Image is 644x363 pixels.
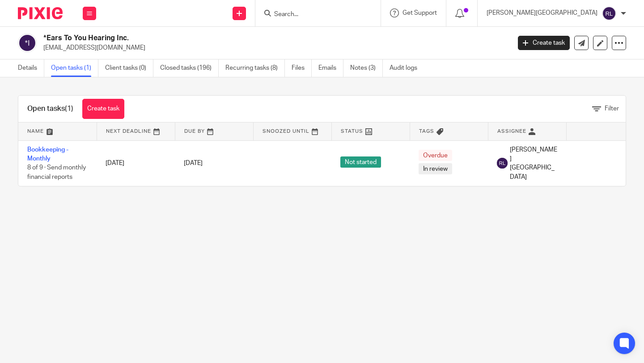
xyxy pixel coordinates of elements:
[341,129,363,134] span: Status
[27,147,68,162] a: Bookkeeping - Monthly
[402,10,437,16] span: Get Support
[51,59,98,77] a: Open tasks (1)
[27,165,86,180] span: 8 of 9 · Send monthly financial reports
[27,104,73,114] h1: Open tasks
[43,43,504,52] p: [EMAIL_ADDRESS][DOMAIN_NAME]
[65,105,73,112] span: (1)
[350,59,383,77] a: Notes (3)
[419,129,434,134] span: Tags
[105,59,153,77] a: Client tasks (0)
[602,6,616,21] img: svg%3E
[82,99,124,119] a: Create task
[263,129,309,134] span: Snoozed Until
[419,163,452,174] span: In review
[18,7,63,19] img: Pixie
[273,11,354,19] input: Search
[18,34,37,52] img: svg%3E
[497,158,508,169] img: svg%3E
[390,59,424,77] a: Audit logs
[184,160,203,166] span: [DATE]
[160,59,219,77] a: Closed tasks (196)
[18,59,44,77] a: Details
[419,150,452,161] span: Overdue
[510,145,557,181] span: [PERSON_NAME][GEOGRAPHIC_DATA]
[43,34,412,43] h2: *Ears To You Hearing Inc.
[518,36,570,50] a: Create task
[605,106,619,112] span: Filter
[97,140,175,186] td: [DATE]
[340,156,381,168] span: Not started
[487,8,597,17] p: [PERSON_NAME][GEOGRAPHIC_DATA]
[292,59,312,77] a: Files
[318,59,343,77] a: Emails
[225,59,285,77] a: Recurring tasks (8)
